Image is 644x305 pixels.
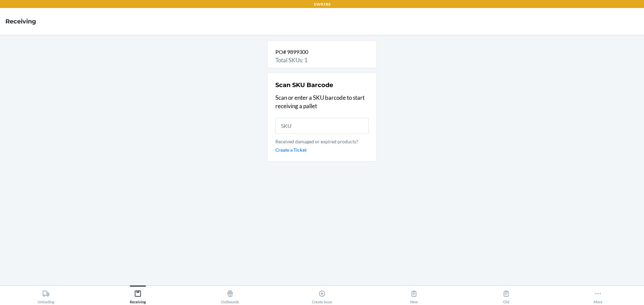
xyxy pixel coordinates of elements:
p: EWR1RS [314,1,330,7]
p: Scan or enter a SKU barcode to start receiving a pallet [275,93,369,110]
h2: Scan SKU Barcode [275,81,333,89]
h4: Receiving [5,17,36,26]
div: Old [502,287,510,304]
button: More [552,286,644,304]
p: Total SKUs: 1 [275,56,369,65]
button: Receiving [92,286,184,304]
div: Create Issue [312,287,332,304]
button: Outbounds [184,286,276,304]
div: Receiving [130,287,146,304]
div: New [410,287,418,304]
p: Received damaged or expired products? [275,138,369,145]
div: Outbounds [221,287,239,304]
div: More [594,287,602,304]
button: New [368,286,460,304]
button: Old [460,286,552,304]
div: Unloading [38,287,54,304]
p: PO# 9899300 [275,48,369,56]
a: Create a Ticket [275,146,369,153]
button: Create Issue [276,286,368,304]
input: SKU [275,118,369,134]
